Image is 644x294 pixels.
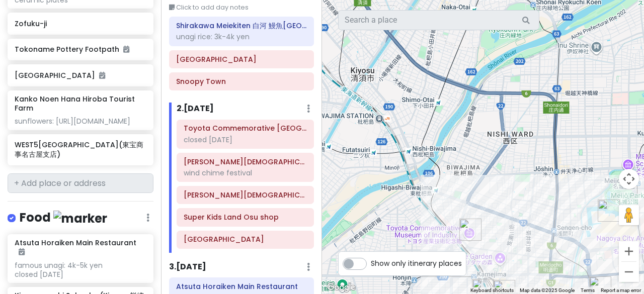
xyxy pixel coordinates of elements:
[176,21,307,30] h6: Shirakawa Meiekiten 白河 鰻魚飯 名駅店
[184,124,307,133] h6: Toyota Commemorative Museum of Industry and Technology
[169,262,206,272] h6: 3 . [DATE]
[15,71,146,80] h6: [GEOGRAPHIC_DATA]
[15,117,146,126] div: sunflowers: [URL][DOMAIN_NAME]
[20,210,107,226] h4: Food
[15,238,146,256] h6: Atsuta Horaiken Main Restaurant
[619,241,639,261] button: Zoom in
[15,140,146,158] h6: WEST5[GEOGRAPHIC_DATA](東宝商事名古屋支店)
[598,200,620,222] div: Honmaru Palace Museum Shop
[169,3,314,13] small: Click to add day notes
[619,262,639,282] button: Zoom out
[8,173,153,193] input: + Add place or address
[15,45,146,54] h6: Tokoname Pottery Footpath
[619,205,639,225] button: Drag Pegman onto the map to open Street View
[338,10,539,30] input: Search a place
[99,72,105,79] i: Added to itinerary
[184,213,307,222] h6: Super Kids Land Osu shop
[520,287,575,293] span: Map data ©2025 Google
[184,168,307,177] div: wind chime festival
[19,248,25,255] i: Added to itinerary
[53,211,107,226] img: marker
[325,281,358,294] img: Google
[325,281,358,294] a: Open this area in Google Maps (opens a new window)
[470,287,514,294] button: Keyboard shortcuts
[176,282,307,291] h6: Atsuta Horaiken Main Restaurant
[184,157,307,166] h6: Wakamiya Hachiman Shrine 若宮八幡社
[184,235,307,244] h6: Osu Shotengai Shopping Street
[581,287,595,293] a: Terms
[123,46,129,53] i: Added to itinerary
[619,169,639,189] button: Map camera controls
[184,135,307,144] div: closed [DATE]
[371,258,462,269] span: Show only itinerary places
[15,19,146,28] h6: Zofuku-ji
[176,77,307,86] h6: Snoopy Town
[459,219,481,241] div: Toyota Commemorative Museum of Industry and Technology
[601,287,641,293] a: Report a map error
[15,94,146,113] h6: Kanko Noen Hana Hiroba Tourist Farm
[176,55,307,64] h6: Esca underground shopping center
[177,104,214,114] h6: 2 . [DATE]
[184,190,307,200] h6: 三輪神社 Miwa Shrine
[15,261,146,279] div: famous unagi: 4k-5k yen closed [DATE]
[176,32,307,41] div: unagi rice: 3k-4k yen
